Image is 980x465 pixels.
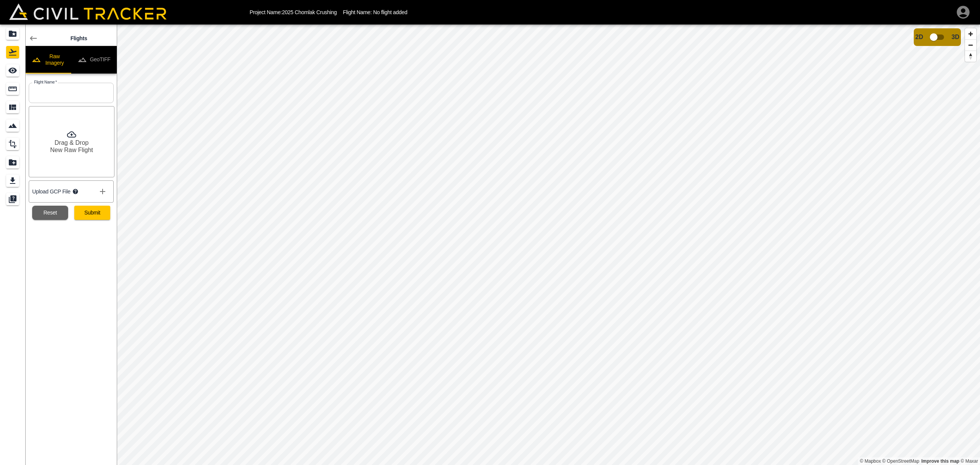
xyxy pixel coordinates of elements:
[9,3,167,20] img: Civil Tracker
[343,9,407,15] p: Flight Name: No flight added
[965,39,976,51] button: Zoom out
[915,34,923,41] span: 2D
[860,458,881,464] a: Mapbox
[960,458,978,464] a: Maxar
[882,458,920,464] a: OpenStreetMap
[965,28,976,39] button: Zoom in
[952,34,959,41] span: 3D
[250,9,337,15] p: Project Name: 2025 Chomlak Crushing
[921,458,959,464] a: Map feedback
[965,51,976,62] button: Reset bearing to north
